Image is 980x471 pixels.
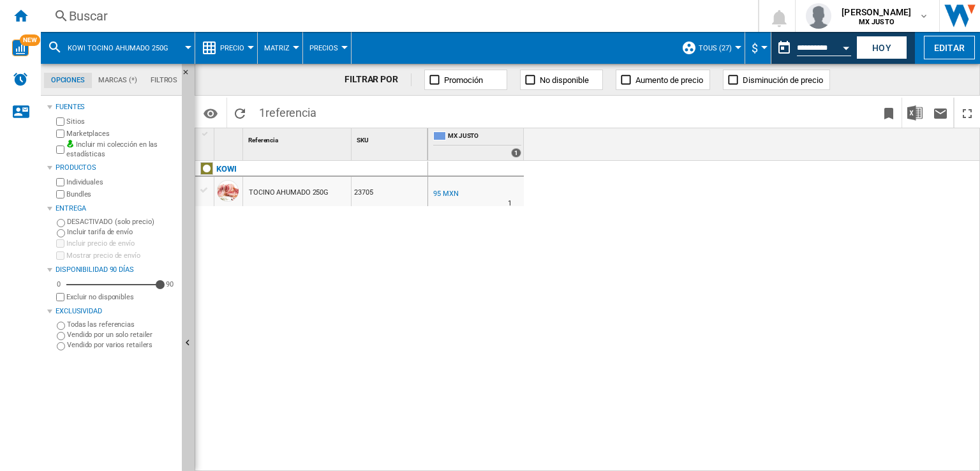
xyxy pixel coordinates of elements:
input: Incluir precio de envío [56,239,64,248]
span: referencia [265,106,316,119]
div: Sort None [217,128,242,148]
label: Vendido por varios retailers [67,340,177,350]
input: Mostrar precio de envío [56,293,64,301]
button: Opciones [198,101,223,124]
span: KOWI TOCINO AHUMADO 250G [68,44,168,52]
button: $ [752,32,764,64]
div: Precio [202,32,251,64]
div: TOCINO AHUMADO 250G [249,178,329,207]
span: Referencia [248,137,278,144]
div: 1 offers sold by MX JUSTO [511,148,521,158]
label: Marketplaces [66,129,177,138]
span: Promoción [444,75,483,85]
button: Recargar [227,98,253,128]
input: Incluir tarifa de envío [57,229,65,237]
button: Promoción [424,70,507,90]
button: Disminución de precio [723,70,830,90]
md-tab-item: Filtros [144,73,184,88]
label: Bundles [66,190,177,199]
div: Este reporte se basa en una fecha en el pasado. [771,32,854,64]
label: Excluir no disponibles [66,292,177,302]
button: Marcar este reporte [876,98,902,128]
div: SKU Sort None [354,128,427,148]
label: DESACTIVADO (solo precio) [67,217,177,227]
div: Sort None [246,128,351,148]
md-tab-item: Opciones [44,73,92,88]
div: Tiempo de entrega : 1 día [508,197,512,210]
label: Sitios [66,117,177,126]
input: Mostrar precio de envío [56,251,64,260]
button: Aumento de precio [616,70,710,90]
span: No disponible [540,75,589,85]
input: Vendido por varios retailers [57,342,65,350]
b: MX JUSTO [859,18,895,26]
button: Hoy [856,36,907,59]
div: 90 [163,280,177,289]
md-menu: Currency [745,32,771,64]
div: FILTRAR POR [345,73,412,86]
md-tab-item: Marcas (*) [92,73,144,88]
img: wise-card.svg [12,40,29,56]
input: Sitios [56,117,64,126]
button: TOUS (27) [699,32,738,64]
span: Precios [309,44,338,52]
md-slider: Disponibilidad [66,278,160,291]
div: 0 [54,280,64,289]
button: Maximizar [954,98,980,128]
button: Descargar en Excel [902,98,928,128]
div: Productos [56,163,177,173]
button: Matriz [264,32,296,64]
div: Entrega [56,204,177,214]
span: TOUS (27) [699,44,732,52]
div: KOWI TOCINO AHUMADO 250G [47,32,188,64]
span: 1 [253,98,323,124]
div: MX JUSTO 1 offers sold by MX JUSTO [431,128,524,160]
label: Mostrar precio de envío [66,251,177,260]
span: SKU [357,137,369,144]
input: Bundles [56,190,64,198]
button: Precios [309,32,345,64]
span: $ [752,41,758,55]
div: Sort None [354,128,427,148]
img: profile.jpg [806,3,831,29]
label: Todas las referencias [67,320,177,329]
span: Matriz [264,44,290,52]
div: Buscar [69,7,725,25]
button: Enviar este reporte por correo electrónico [928,98,953,128]
input: Incluir mi colección en las estadísticas [56,142,64,158]
button: No disponible [520,70,603,90]
input: Todas las referencias [57,322,65,330]
img: alerts-logo.svg [13,71,28,87]
div: Fuentes [56,102,177,112]
div: 95 MXN [433,190,458,198]
div: TOUS (27) [681,32,738,64]
div: Disponibilidad 90 Días [56,265,177,275]
span: [PERSON_NAME] [842,6,911,19]
button: KOWI TOCINO AHUMADO 250G [68,32,181,64]
input: DESACTIVADO (solo precio) [57,219,65,227]
button: Precio [220,32,251,64]
label: Incluir mi colección en las estadísticas [66,140,177,160]
div: Referencia Sort None [246,128,351,148]
img: mysite-bg-18x18.png [66,140,74,147]
input: Vendido por un solo retailer [57,332,65,340]
input: Individuales [56,178,64,186]
img: excel-24x24.png [907,105,923,121]
label: Individuales [66,177,177,187]
span: NEW [20,34,40,46]
div: Exclusividad [56,306,177,317]
button: Editar [924,36,975,59]
span: Aumento de precio [635,75,703,85]
span: Precio [220,44,244,52]
span: MX JUSTO [448,131,521,142]
button: Ocultar [182,64,197,87]
label: Vendido por un solo retailer [67,330,177,340]
div: 23705 [352,177,427,206]
label: Incluir precio de envío [66,239,177,248]
input: Marketplaces [56,130,64,138]
button: md-calendar [771,35,797,61]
